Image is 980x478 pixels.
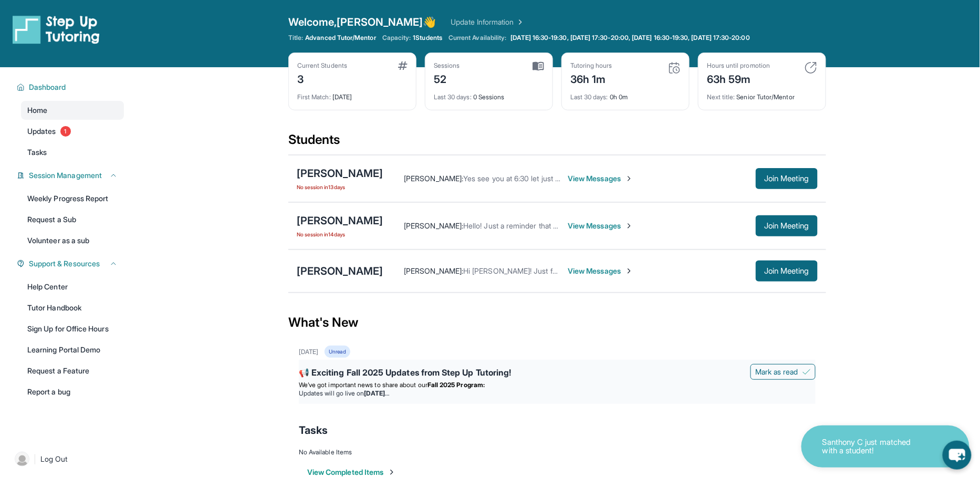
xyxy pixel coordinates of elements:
[943,441,972,470] button: chat-button
[288,131,826,154] div: Students
[568,173,633,184] span: View Messages
[463,266,951,275] span: Hi [PERSON_NAME]! Just following up on my last message. Could you let me know if the times/days a...
[568,266,633,276] span: View Messages
[299,448,816,456] div: No Available Items
[570,70,612,87] div: 36h 1m
[434,70,460,87] div: 52
[756,215,818,236] button: Join Meeting
[756,168,818,189] button: Join Meeting
[668,61,681,74] img: card
[707,61,770,70] div: Hours until promotion
[21,122,124,141] a: Updates1
[297,166,383,181] div: [PERSON_NAME]
[707,93,735,101] span: Next title :
[413,34,443,42] span: 1 Students
[511,34,750,42] span: [DATE] 16:30-19:30, [DATE] 17:30-20:00, [DATE] 16:30-19:30, [DATE] 17:30-20:00
[288,34,303,42] span: Title:
[570,87,681,101] div: 0h 0m
[297,93,331,101] span: First Match :
[756,261,818,282] button: Join Meeting
[15,452,29,466] img: user-img
[755,367,798,377] span: Mark as read
[288,15,436,29] span: Welcome, [PERSON_NAME] 👋
[297,264,383,278] div: [PERSON_NAME]
[11,448,124,471] a: |Log Out
[805,61,817,74] img: card
[382,34,411,42] span: Capacity:
[21,340,124,359] a: Learning Portal Demo
[27,126,56,137] span: Updates
[27,147,47,158] span: Tasks
[509,34,752,42] a: [DATE] 16:30-19:30, [DATE] 17:30-20:00, [DATE] 16:30-19:30, [DATE] 17:30-20:00
[299,389,816,398] li: Updates will go live on
[21,210,124,229] a: Request a Sub
[707,70,770,87] div: 63h 59m
[21,101,124,120] a: Home
[299,348,318,356] div: [DATE]
[299,381,428,389] span: We’ve got important news to share about our
[288,299,826,346] div: What's New
[297,87,408,101] div: [DATE]
[514,17,525,27] img: Chevron Right
[822,438,927,455] p: Santhony C just matched with a student!
[764,268,809,274] span: Join Meeting
[60,126,71,137] span: 1
[404,174,463,183] span: [PERSON_NAME] :
[21,143,124,162] a: Tasks
[398,61,408,70] img: card
[297,70,347,87] div: 3
[533,61,544,71] img: card
[21,319,124,338] a: Sign Up for Office Hours
[449,34,506,42] span: Current Availability:
[29,82,66,92] span: Dashboard
[27,105,47,116] span: Home
[25,82,118,92] button: Dashboard
[21,382,124,401] a: Report a bug
[364,389,389,397] strong: [DATE]
[13,15,100,44] img: logo
[325,346,350,358] div: Unread
[21,298,124,317] a: Tutor Handbook
[297,230,383,238] span: No session in 14 days
[625,267,633,275] img: Chevron-Right
[307,467,396,477] button: View Completed Items
[21,189,124,208] a: Weekly Progress Report
[764,223,809,229] span: Join Meeting
[570,61,612,70] div: Tutoring hours
[463,221,822,230] span: Hello! Just a reminder that my first tutoring session with [PERSON_NAME] will be [DATE] at 5pm. T...
[570,93,608,101] span: Last 30 days :
[463,174,941,183] span: Yes see you at 6:30 let just want you to know if you want to change time change day please let me...
[29,170,102,181] span: Session Management
[299,423,328,438] span: Tasks
[451,17,525,27] a: Update Information
[34,453,36,465] span: |
[625,174,633,183] img: Chevron-Right
[21,277,124,296] a: Help Center
[434,61,460,70] div: Sessions
[40,454,68,464] span: Log Out
[707,87,817,101] div: Senior Tutor/Mentor
[21,231,124,250] a: Volunteer as a sub
[802,368,811,376] img: Mark as read
[434,93,472,101] span: Last 30 days :
[21,361,124,380] a: Request a Feature
[299,366,816,381] div: 📢 Exciting Fall 2025 Updates from Step Up Tutoring!
[428,381,485,389] strong: Fall 2025 Program:
[404,266,463,275] span: [PERSON_NAME] :
[29,258,100,269] span: Support & Resources
[568,221,633,231] span: View Messages
[297,183,383,191] span: No session in 13 days
[305,34,376,42] span: Advanced Tutor/Mentor
[764,175,809,182] span: Join Meeting
[750,364,816,380] button: Mark as read
[25,258,118,269] button: Support & Resources
[25,170,118,181] button: Session Management
[434,87,544,101] div: 0 Sessions
[297,213,383,228] div: [PERSON_NAME]
[625,222,633,230] img: Chevron-Right
[404,221,463,230] span: [PERSON_NAME] :
[297,61,347,70] div: Current Students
